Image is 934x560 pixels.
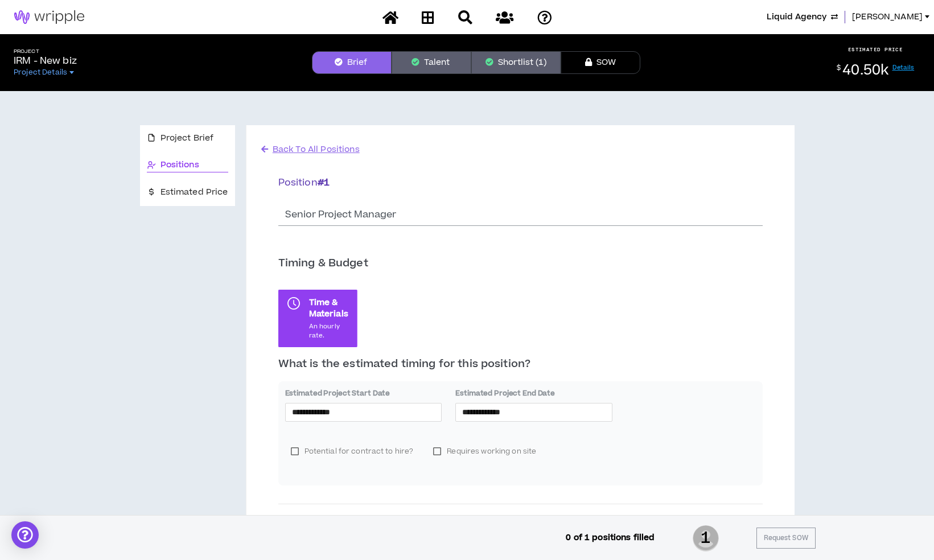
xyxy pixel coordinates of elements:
[14,68,67,77] span: Project Details
[842,60,888,80] span: 40.50k
[561,51,640,74] button: SOW
[278,204,763,226] input: Open position name
[892,63,915,72] a: Details
[14,48,79,55] h5: Project
[767,11,838,23] button: Liquid Agency
[312,51,392,74] button: Brief
[161,186,228,199] span: Estimated Price
[285,443,419,460] label: Potential for contract to hire?
[273,143,360,155] span: Back To All Positions
[278,176,763,191] p: Position
[566,532,655,544] p: 0 of 1 positions filled
[278,356,763,372] p: What is the estimated timing for this position?
[471,51,561,74] button: Shortlist (1)
[260,142,361,157] a: Back To All Positions
[14,54,79,68] p: IRM - New biz
[767,11,826,23] span: Liquid Agency
[161,132,214,145] span: Project Brief
[392,51,471,74] button: Talent
[11,521,39,549] div: Open Intercom Messenger
[693,524,719,553] span: 1
[837,63,841,73] sup: $
[455,388,612,398] label: Estimated Project End Date
[278,256,368,271] p: Timing & Budget
[756,528,816,549] button: Request SOW
[161,159,199,171] span: Positions
[318,176,330,190] b: # 1
[852,11,923,23] span: [PERSON_NAME]
[285,388,442,398] label: Estimated Project Start Date
[427,443,542,460] label: Requires working on site
[848,46,903,53] p: ESTIMATED PRICE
